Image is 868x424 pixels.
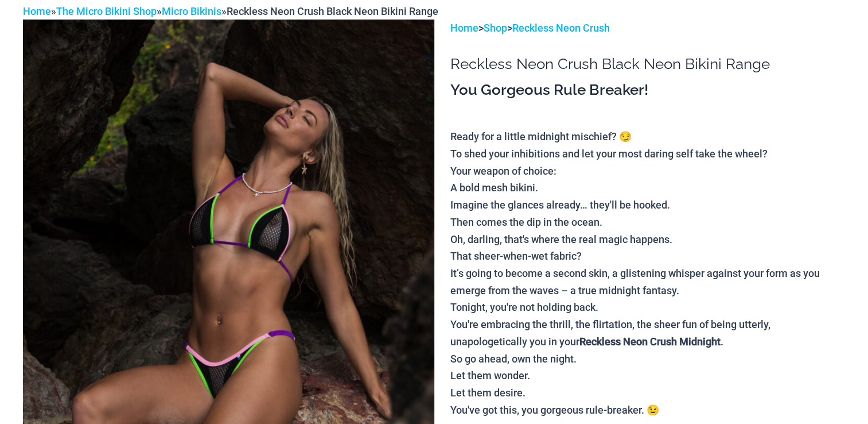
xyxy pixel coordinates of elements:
a: Home [23,5,51,17]
a: Micro Bikinis [162,5,221,17]
h3: You Gorgeous Rule Breaker! [450,80,845,100]
a: The Micro Bikini Shop [56,5,157,17]
span: » » » [23,5,438,17]
span: Reckless Neon Crush Black Neon Bikini Range [227,5,438,17]
a: Home [450,22,478,34]
a: Reckless Neon Crush [512,22,610,34]
h1: Reckless Neon Crush Black Neon Bikini Range [450,55,845,73]
p: > > [450,20,845,37]
b: Reckless Neon Crush Midnight [579,336,721,348]
a: Shop [484,22,507,34]
p: Ready for a little midnight mischief? 😏 To shed your inhibitions and let your most daring self ta... [450,128,845,418]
